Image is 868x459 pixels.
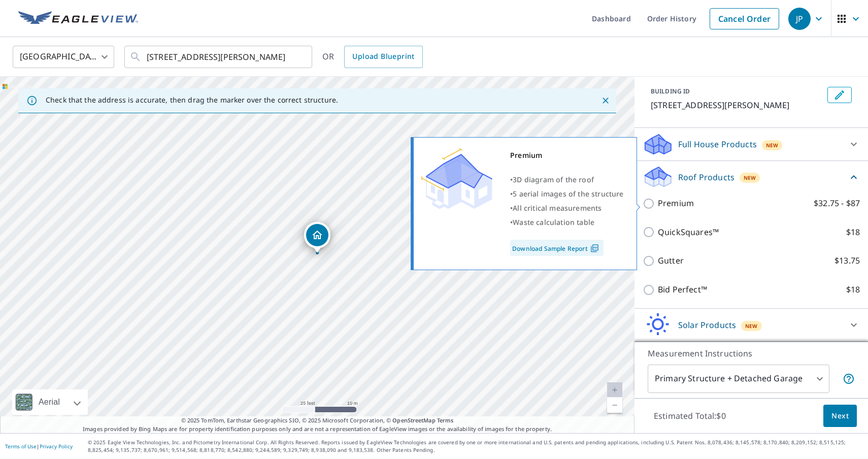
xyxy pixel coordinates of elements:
p: $18 [846,226,860,239]
span: Next [831,410,849,422]
p: Measurement Instructions [648,347,855,359]
p: $32.75 - $87 [814,197,860,210]
div: • [510,201,624,215]
p: Estimated Total: $0 [646,405,734,427]
span: Waste calculation table [513,217,594,227]
p: Gutter [658,254,684,267]
span: All critical measurements [513,203,602,213]
span: New [766,141,779,149]
span: New [745,322,758,330]
span: 5 aerial images of the structure [513,189,623,199]
a: Terms [437,416,454,424]
span: New [744,174,756,182]
div: Solar ProductsNew [643,313,860,337]
div: JP [788,8,811,30]
button: Close [599,94,612,107]
div: [GEOGRAPHIC_DATA] [13,43,114,71]
p: Solar Products [678,319,736,331]
p: Premium [658,197,694,210]
a: Current Level 20, Zoom Out [607,398,622,413]
p: BUILDING ID [651,87,690,95]
a: Download Sample Report [510,240,604,256]
button: Edit building 1 [827,87,852,103]
div: OR [322,46,423,68]
a: OpenStreetMap [392,416,435,424]
p: QuickSquares™ [658,226,719,239]
p: $13.75 [834,254,860,267]
a: Cancel Order [710,8,779,29]
div: Premium [510,148,624,162]
a: Terms of Use [5,443,37,450]
p: Full House Products [678,138,757,150]
span: 3D diagram of the roof [513,175,594,184]
div: • [510,187,624,201]
p: Roof Products [678,171,735,183]
a: Privacy Policy [40,443,73,450]
p: $18 [846,283,860,296]
a: Current Level 20, Zoom In Disabled [607,382,622,398]
img: Premium [421,148,492,209]
p: © 2025 Eagle View Technologies, Inc. and Pictometry International Corp. All Rights Reserved. Repo... [88,439,863,454]
div: Roof ProductsNew [643,165,860,189]
input: Search by address or latitude-longitude [147,43,291,71]
span: Upload Blueprint [352,50,414,63]
p: [STREET_ADDRESS][PERSON_NAME] [651,99,823,111]
span: © 2025 TomTom, Earthstar Geographics SIO, © 2025 Microsoft Corporation, © [181,416,454,425]
button: Next [823,405,857,428]
span: Your report will include the primary structure and a detached garage if one exists. [843,373,855,385]
div: Primary Structure + Detached Garage [648,365,829,393]
div: Dropped pin, building 1, Residential property, 1505 Tudor Dr Moore, OK 73160 [304,222,330,253]
p: | [5,443,73,449]
a: Upload Blueprint [344,46,422,68]
img: EV Logo [18,11,138,26]
div: Aerial [12,389,88,415]
div: Aerial [36,389,63,415]
div: • [510,173,624,187]
p: Bid Perfect™ [658,283,707,296]
div: • [510,215,624,229]
p: Check that the address is accurate, then drag the marker over the correct structure. [46,95,338,105]
div: Full House ProductsNew [643,132,860,156]
img: Pdf Icon [588,244,602,253]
